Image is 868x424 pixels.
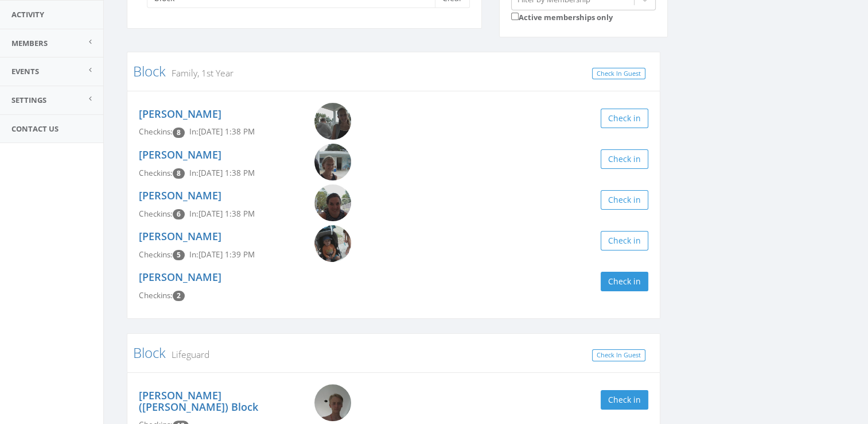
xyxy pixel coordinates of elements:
[139,126,173,137] span: Checkins:
[601,149,648,169] button: Check in
[139,168,173,178] span: Checkins:
[166,67,233,79] small: Family, 1st Year
[139,290,173,300] span: Checkins:
[601,231,648,250] button: Check in
[601,109,648,128] button: Check in
[139,249,173,260] span: Checkins:
[511,10,613,23] label: Active memberships only
[11,95,46,105] span: Settings
[592,349,645,361] a: Check In Guest
[592,68,645,80] a: Check In Guest
[511,13,519,20] input: Active memberships only
[139,148,221,161] a: [PERSON_NAME]
[133,343,166,362] a: Block
[314,225,351,262] img: Ethan_Block.png
[139,229,221,243] a: [PERSON_NAME]
[139,188,221,202] a: [PERSON_NAME]
[601,272,648,291] button: Check in
[314,384,351,421] img: Austin_Joel_Block.png
[601,390,648,410] button: Check in
[601,190,648,210] button: Check in
[133,61,166,80] a: Block
[139,107,221,121] a: [PERSON_NAME]
[139,209,173,219] span: Checkins:
[189,209,255,219] span: In: [DATE] 1:38 PM
[11,38,48,48] span: Members
[173,250,185,260] span: Checkin count
[11,66,39,76] span: Events
[173,291,185,301] span: Checkin count
[139,388,258,414] a: [PERSON_NAME] ([PERSON_NAME]) Block
[173,168,185,179] span: Checkin count
[189,249,255,260] span: In: [DATE] 1:39 PM
[173,128,185,138] span: Checkin count
[314,103,351,140] img: Olivia_Block.png
[189,126,255,137] span: In: [DATE] 1:38 PM
[314,144,351,180] img: Julia_Block.png
[11,124,59,134] span: Contact Us
[189,168,255,178] span: In: [DATE] 1:38 PM
[314,184,351,221] img: Emily_Block.png
[173,209,185,219] span: Checkin count
[166,348,209,361] small: Lifeguard
[139,270,221,284] a: [PERSON_NAME]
